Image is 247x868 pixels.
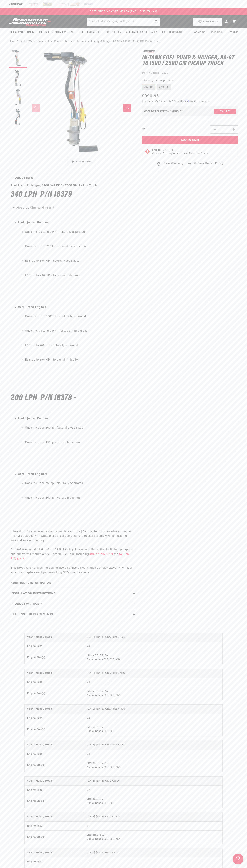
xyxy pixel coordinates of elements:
li: Gasoline: up to 1000 HP – naturally aspirated. [25,314,133,319]
th: Year / Make / Model [25,740,84,750]
th: Year / Make / Model [25,777,84,786]
summary: Fuel Filters [103,28,123,36]
li: Gasoline up to 450hp - Forced Induction [25,440,133,445]
h2: Additional information [11,581,51,586]
strong: Liters: [87,690,95,693]
td: [DATE]-[DATE] GMC C2500 [84,812,222,822]
strong: Cubic Inches: [87,838,104,840]
h2: Product Info [11,176,33,181]
strong: Fuel Injected Engines [18,221,49,224]
button: Load image 4 in gallery view [9,109,27,126]
h4: 340 LPH P/N 18379 [11,191,133,198]
summary: Product warranty [9,599,135,609]
summary: Fuel Cells, Tanks & Systems [36,28,77,36]
span: Fuel Cells, Tanks & Systems [39,30,74,34]
td: 5.0, 5.7, 7.4 305, 350, 454 [84,651,222,664]
span: About Us [194,31,205,34]
summary: Accessories & Specialty [123,28,160,36]
strong: Cubic Inches: [87,694,104,697]
legend: Choose your Pump Option: [142,79,175,83]
td: [DATE]-[DATE] GMC K1500 [84,848,222,857]
p: Fitment for 6-cylinder equipped pickup trucks from [DATE]-[DATE] is possible as long as it is equ... [11,520,133,575]
summary: Tech Help [208,28,225,37]
td: [DATE]-[DATE] Chevrolet C1500 [84,633,222,642]
strong: Liters: [87,762,95,765]
nav: breadcrumbs [9,39,238,43]
h2: Installation Instructions [11,591,55,596]
a: Home [9,39,16,43]
strong: Cubic Inches: [87,802,104,805]
img: Emissions code [145,149,150,154]
div: Part Number: [142,71,238,76]
span: 1 Year Warranty [162,161,183,166]
span: Accessories & Specialty [126,30,157,34]
strong: Liters: [87,798,95,800]
li: Gasoline: up to 700 HP – forced air induction. [25,244,133,249]
label: 200 lph [142,84,155,90]
button: Load image 2 in gallery view [9,69,27,87]
p: Includes 0-90 Ohm sending unit [11,201,133,210]
li: : [18,305,133,377]
li: Gasoline up to 600hp - Naturally Aspirated [25,426,133,430]
th: Engine Type [25,822,84,831]
td: V8 [84,857,222,867]
th: Year / Make / Model [25,633,84,642]
span: $36 [155,100,159,102]
th: Engine Type [25,750,84,759]
p: Continue Reading to Understand Emissions Codes [152,152,208,155]
button: PUMP FINDER [193,18,222,26]
span: 90 Days Return Policy [193,161,223,170]
media-gallery: Gallery Viewer [9,50,135,166]
strong: Liters: [87,726,95,729]
h4: 200 LPH P/N 18378 - [11,394,133,402]
summary: Installation Instructions [9,588,135,599]
span: Affirm [183,99,189,102]
td: V8 [84,678,222,687]
button: search button [152,18,160,26]
li: E85: up to 595 HP – forced air induction. [25,358,133,362]
a: Fuel Pumps [48,39,62,43]
li: E85: up to 595 HP – naturally aspirated. [25,259,133,263]
th: Engine Type [25,678,84,687]
td: 5.0, 5.7 305, 350 [84,795,222,808]
th: Engine Type [25,714,84,723]
strong: Emissions Code [152,149,174,152]
strong: Carbureted Engines [18,306,46,309]
th: Engine Size(s) [25,651,84,664]
th: Engine Type [25,857,84,867]
td: 5.0, 5.7, 7.4 305, 350, 454 [84,831,222,844]
button: Slide left [32,104,40,112]
summary: Fuel & Water Pumps [6,28,36,36]
span: $390.95 [142,93,159,99]
strong: Carbureted Engines: [18,473,47,476]
button: Emissions CodeContinue Reading to Understand Emissions Codes [152,149,208,155]
strong: 18378 [160,72,168,74]
h1: In-Tank Fuel Pump & Hanger, 88-97 V8 1500 / 2500 GM Pickup Truck [142,55,238,66]
summary: Rebuilds [225,28,241,37]
th: Engine Type [25,642,84,651]
span: Fuel & Water Pumps [9,30,34,34]
td: V8 [84,642,222,651]
input: Search by Part Number, Category or Keyword [87,18,160,26]
strong: Liters: [87,834,95,836]
th: Year / Make / Model [25,848,84,857]
label: QTY [142,127,147,130]
span: Rebuilds [228,30,238,34]
td: V8 [84,714,222,723]
th: Engine Size(s) [25,795,84,808]
a: About Us [191,28,208,37]
span: Fuel Regulators [79,30,100,34]
th: Engine Type [25,785,84,795]
td: 5.0, 5.7 305, 350 [84,723,222,736]
td: [DATE]-[DATE] Chevrolet K1500 [84,705,222,714]
p: Starting at /mo or 0% APR with . [142,99,210,103]
button: Load image 3 in gallery view [9,89,27,107]
li: E85: up to 490 HP – forced air induction. [25,273,133,278]
button: Load image 1 in gallery view [9,50,27,68]
summary: Returns & replacements [9,609,135,620]
td: V8 [84,750,222,759]
a: 90 Days Return Policy [188,161,223,170]
a: Fuel & Water Pumps [20,39,44,43]
td: 5.0, 5.7, 7.4 305, 350, 454 [84,687,222,700]
div: Does This part fit My vehicle? [144,110,183,113]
